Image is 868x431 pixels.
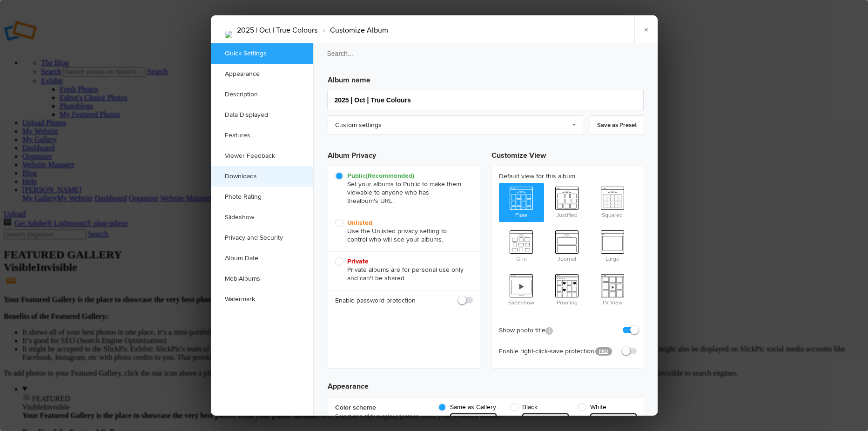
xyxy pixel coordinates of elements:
[590,183,635,220] span: Squared
[335,172,468,205] span: Set your albums to Public to make them viewable to anyone who has the
[211,84,313,105] a: Description
[211,125,313,146] a: Features
[211,43,313,64] a: Quick Settings
[499,183,545,220] span: Flow
[211,105,313,125] a: Data Displayed
[544,227,590,264] span: Journal
[499,227,545,264] span: Grid
[510,403,564,411] span: Black
[499,326,553,335] b: Show photo title
[357,197,394,205] span: album's URL.
[335,403,428,412] b: Color scheme
[578,403,632,411] span: White
[328,115,584,135] a: Custom settings
[335,296,416,305] b: Enable password protection
[317,22,388,38] li: Customize Album
[595,347,612,356] a: PRO
[590,115,644,135] a: Save as Preset
[211,228,313,248] a: Privacy and Security
[237,22,317,38] li: 2025 | Oct | True Colours
[313,43,659,64] input: Search...
[211,187,313,207] a: Photo Rating
[491,142,644,166] h3: Customize View
[211,248,313,269] a: Album Date
[335,257,468,283] span: Private albums are for personal use only and can't be shared.
[544,183,590,220] span: Justified
[544,270,590,308] span: Proofing
[438,403,496,411] span: Same as Gallery
[211,269,313,289] a: MobiAlbums
[225,31,232,38] img: DSC00573.jpg
[590,227,635,264] span: Large
[347,219,372,227] b: Unlisted
[328,71,644,86] h3: Album name
[335,412,428,429] p: Select one of two color schemes with a black or white background.
[335,219,468,244] span: Use the Unlisted privacy setting to control who will see your albums.
[499,270,545,308] span: Slideshow
[211,289,313,310] a: Watermark
[347,172,414,180] b: Public
[499,347,588,356] b: Enable right-click-save protection
[328,142,480,166] h3: Album Privacy
[347,257,369,265] b: Private
[211,146,313,166] a: Viewer Feedback
[211,166,313,187] a: Downloads
[328,373,644,392] h3: Appearance
[590,270,635,308] span: TV View
[499,172,637,181] b: Default view for this album
[634,15,658,43] a: ×
[211,207,313,228] a: Slideshow
[366,172,414,180] i: (Recommended)
[211,64,313,84] a: Appearance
